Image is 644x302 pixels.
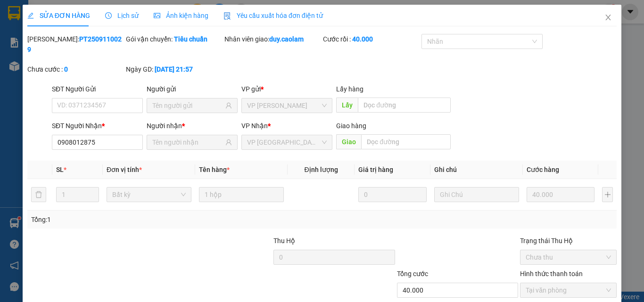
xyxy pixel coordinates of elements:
input: 0 [358,187,426,202]
b: [DATE] 21:57 [155,65,193,73]
div: SĐT Người Nhận [52,121,143,131]
div: [PERSON_NAME]: [27,34,124,55]
b: Tiêu chuẩn [174,35,207,43]
div: Người nhận [147,121,238,131]
label: Hình thức thanh toán [520,270,583,278]
span: SL [56,166,64,173]
input: 0 [527,187,594,202]
b: 40.000 [352,35,373,43]
input: Ghi Chú [434,187,519,202]
div: Ngày GD: [126,64,223,74]
span: Thu Hộ [273,237,295,245]
button: Close [595,5,621,31]
span: close [604,14,612,21]
span: Yêu cầu xuất hóa đơn điện tử [223,12,323,19]
span: Giao [336,134,361,149]
span: edit [27,12,34,19]
div: Người gửi [147,84,238,94]
div: VP gửi [241,84,332,94]
span: VP Nhận [241,122,268,130]
span: Cước hàng [527,166,559,173]
span: Tại văn phòng [526,283,611,297]
span: Định lượng [304,166,338,173]
span: Giao hàng [336,122,366,130]
div: Cước rồi : [323,34,420,44]
span: user [225,102,232,109]
span: Chưa thu [526,250,611,264]
span: Tổng cước [397,270,428,278]
b: 0 [64,65,68,73]
div: Gói vận chuyển: [126,34,223,44]
input: Tên người nhận [152,137,223,147]
b: duy.caolam [269,35,304,43]
th: Ghi chú [430,161,523,179]
button: delete [31,187,46,202]
img: icon [223,12,231,20]
span: Bất kỳ [112,188,186,202]
input: Dọc đường [358,98,451,113]
input: Tên người gửi [152,100,223,111]
span: Lấy [336,98,358,113]
span: user [225,139,232,146]
span: picture [154,12,160,19]
div: Nhân viên giao: [224,34,321,44]
button: plus [602,187,613,202]
input: Dọc đường [361,134,451,149]
span: Ảnh kiện hàng [154,12,208,19]
div: Tổng: 1 [31,214,249,225]
span: Tên hàng [199,166,230,173]
span: Đơn vị tính [107,166,142,173]
span: Lịch sử [105,12,139,19]
input: VD: Bàn, Ghế [199,187,284,202]
span: clock-circle [105,12,112,19]
div: Trạng thái Thu Hộ [520,236,617,246]
span: Giá trị hàng [358,166,393,173]
span: VP Phan Thiết [247,98,327,113]
div: SĐT Người Gửi [52,84,143,94]
div: Chưa cước : [27,64,124,74]
span: SỬA ĐƠN HÀNG [27,12,90,19]
span: Lấy hàng [336,85,363,93]
span: VP Sài Gòn [247,135,327,149]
